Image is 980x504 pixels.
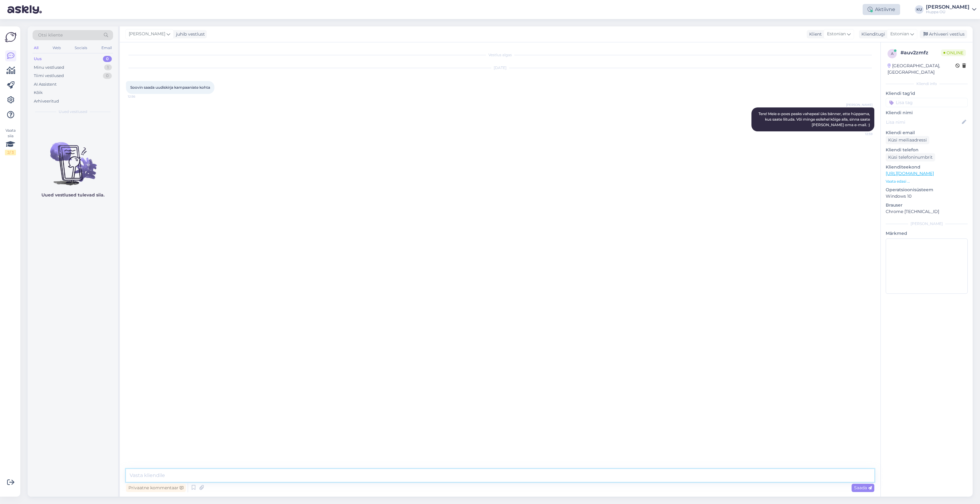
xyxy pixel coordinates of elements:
div: Vaata siia [5,128,16,155]
span: [PERSON_NAME] [846,103,872,107]
div: Küsi telefoninumbrit [886,153,935,161]
div: juhib vestlust [174,31,205,37]
input: Lisa tag [886,98,968,107]
div: 0 [103,73,112,79]
div: All [33,44,40,52]
p: Vaata edasi ... [886,179,968,184]
div: Kõik [34,90,43,96]
div: Huppa OÜ [926,10,970,14]
span: Otsi kliente [38,32,63,38]
p: Kliendi email [886,130,968,136]
p: Brauser [886,202,968,208]
div: Privaatne kommentaar [126,484,186,492]
div: Tiimi vestlused [34,73,64,79]
p: Chrome [TECHNICAL_ID] [886,208,968,215]
input: Lisa nimi [886,119,961,126]
p: Märkmed [886,230,968,237]
div: Uus [34,56,42,62]
div: [GEOGRAPHIC_DATA], [GEOGRAPHIC_DATA] [888,63,955,76]
div: 0 [103,56,112,62]
span: Saada [854,485,872,490]
div: 2 / 3 [5,150,16,155]
div: Aktiivne [863,4,900,15]
p: Kliendi telefon [886,147,968,153]
div: [PERSON_NAME] [886,221,968,227]
span: Uued vestlused [59,109,87,114]
span: a [891,51,894,56]
span: Estonian [827,31,846,37]
div: [DATE] [126,65,874,71]
p: Kliendi nimi [886,110,968,116]
div: Kliendi info [886,81,968,87]
div: Arhiveeritud [34,98,59,104]
div: Arhiveeri vestlus [920,30,967,38]
div: Vestlus algas [126,52,874,58]
div: # auv2zmfz [900,49,941,56]
div: Email [100,44,113,52]
div: Socials [73,44,88,52]
div: Web [51,44,62,52]
span: 12:56 [128,94,151,99]
div: KU [915,5,923,14]
div: [PERSON_NAME] [926,5,970,10]
a: [URL][DOMAIN_NAME] [886,171,934,176]
div: Klient [807,31,822,37]
a: [PERSON_NAME]Huppa OÜ [926,5,976,14]
p: Kliendi tag'id [886,90,968,97]
p: Windows 10 [886,193,968,200]
div: Klienditugi [859,31,885,37]
p: Uued vestlused tulevad siia. [41,192,104,198]
span: Estonian [890,31,909,37]
span: [PERSON_NAME] [129,31,165,37]
p: Operatsioonisüsteem [886,187,968,193]
span: Online [941,49,966,56]
span: Soovin saada uudiskirja kampaaniate kohta [130,85,210,90]
span: 12:59 [849,132,872,136]
div: Minu vestlused [34,64,64,71]
img: No chats [28,131,118,186]
span: Tere! Meie e-poes peaks vahepeal üks bänner, ette hüppama, kus saate liituda. Või minge esilehel ... [759,111,871,127]
div: 1 [104,64,112,71]
div: AI Assistent [34,81,57,87]
p: Klienditeekond [886,164,968,170]
img: Askly Logo [5,31,17,43]
div: Küsi meiliaadressi [886,136,929,144]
